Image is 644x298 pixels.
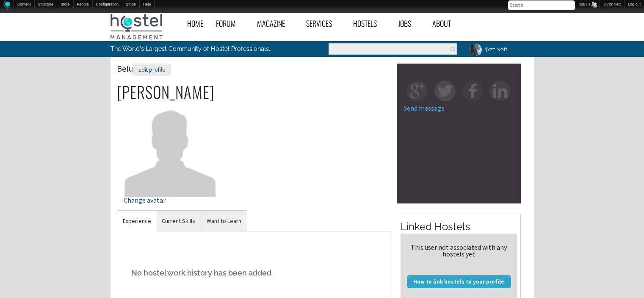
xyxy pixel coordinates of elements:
[251,14,300,33] a: Magazine
[300,14,347,33] a: Services
[201,211,247,231] a: Want to Learn
[404,104,445,112] a: Send message
[124,103,217,196] img: Belu's picture
[111,41,287,56] p: The World's Largest Community of Hostel Professionals.
[463,41,512,58] a: JjYzz Nett
[133,64,171,76] div: Edit profile
[156,211,201,231] a: Current Skills
[407,275,511,288] a: How to link hostels to your profile
[468,42,483,57] img: JjYzz Nett's picture
[117,211,157,231] a: Experience
[3,0,10,10] img: Home
[111,14,163,39] img: Hostel Management Home
[117,63,171,74] span: Belu
[124,145,217,203] a: Change avatar
[426,14,466,33] a: About
[347,14,392,33] a: Hostels
[462,81,483,101] img: fb-square.png
[329,43,457,55] input: Enter the terms you wish to search for.
[407,81,428,101] img: gp-square.png
[124,260,384,286] h5: No hostel work history has been added
[117,83,391,101] h2: [PERSON_NAME]
[133,63,171,74] a: Edit profile
[434,81,455,101] img: tw-square.png
[401,220,517,234] h2: Linked Hostels
[404,244,514,257] div: This user not associated with any hostels yet
[508,0,575,10] input: Search
[210,14,251,33] a: Forum
[181,14,210,33] a: Home
[392,14,426,33] a: Jobs
[124,197,217,203] div: Change avatar
[490,81,511,101] img: in-square.png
